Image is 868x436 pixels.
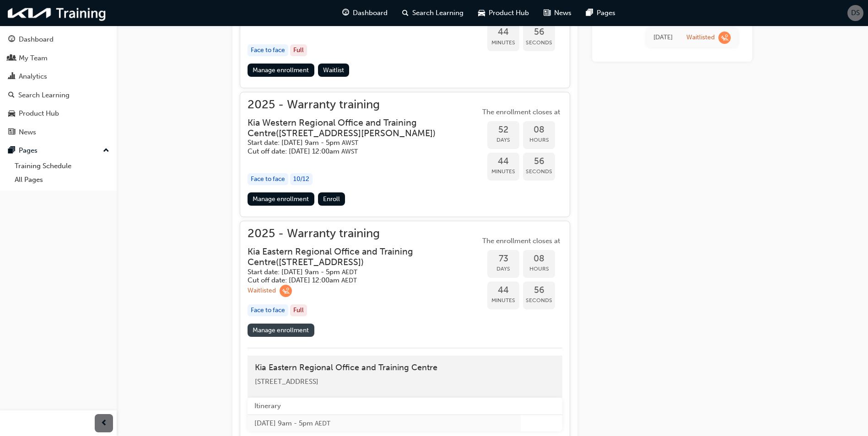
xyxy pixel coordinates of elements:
span: Minutes [487,295,519,306]
span: [STREET_ADDRESS] [255,378,318,386]
button: DashboardMy TeamAnalyticsSearch LearningProduct HubNews [4,29,113,142]
a: Product Hub [4,105,113,122]
span: Days [487,135,519,145]
span: Australian Western Standard Time AWST [342,139,358,147]
a: guage-iconDashboard [335,4,395,22]
span: Product Hub [489,8,529,18]
span: 56 [523,156,555,167]
span: 2025 - Warranty training [248,229,480,239]
span: Hours [523,135,555,145]
a: News [4,124,113,141]
div: Tue Aug 05 2025 16:42:29 GMT+1000 (Australian Eastern Standard Time) [653,32,673,43]
div: Search Learning [18,90,70,101]
h5: Cut off date: [DATE] 12:00am [248,276,465,285]
span: Seconds [523,37,555,48]
div: Face to face [248,173,288,186]
span: pages-icon [586,7,593,19]
h5: Cut off date: [DATE] 12:00am [248,147,465,156]
span: guage-icon [8,36,15,44]
span: Minutes [487,37,519,48]
button: Waitlist [318,64,350,77]
span: learningRecordVerb_WAITLIST-icon [280,285,292,297]
span: Pages [597,8,615,18]
div: Waitlisted [686,33,715,42]
a: All Pages [11,173,113,187]
span: Search Learning [412,8,464,18]
div: Waitlisted [248,287,276,295]
div: Full [290,304,307,317]
div: Dashboard [19,34,54,45]
button: Pages [4,142,113,159]
span: DS [851,8,860,18]
h5: Start date: [DATE] 9am - 5pm [248,138,465,147]
span: Seconds [523,295,555,306]
a: Training Schedule [11,159,113,173]
span: Australian Eastern Daylight Time AEDT [341,276,357,284]
span: Australian Eastern Daylight Time AEDT [315,420,330,427]
span: Australian Western Standard Time AWST [341,148,358,155]
span: news-icon [544,7,550,19]
span: pages-icon [8,147,15,155]
a: pages-iconPages [579,4,623,22]
span: people-icon [8,54,15,63]
span: search-icon [8,91,15,100]
span: 08 [523,254,555,264]
span: 56 [523,285,555,296]
h3: Kia Western Regional Office and Training Centre ( [STREET_ADDRESS][PERSON_NAME] ) [248,117,465,139]
span: Enroll [323,195,340,203]
a: Manage enrollment [248,192,314,206]
button: DS [847,5,863,21]
span: guage-icon [342,7,349,19]
span: 2025 - Warranty training [248,100,480,110]
span: news-icon [8,128,15,137]
h4: Kia Eastern Regional Office and Training Centre [255,363,555,373]
span: search-icon [402,7,409,19]
span: Seconds [523,166,555,177]
span: Days [487,264,519,274]
span: 56 [523,27,555,37]
a: Manage enrollment [248,324,314,337]
a: car-iconProduct Hub [471,4,536,22]
span: 44 [487,27,519,37]
div: Face to face [248,44,288,57]
div: News [19,127,36,138]
div: 10 / 12 [290,173,313,186]
img: kia-training [5,4,110,22]
span: chart-icon [8,73,15,81]
td: [DATE] 9am - 5pm [248,415,521,431]
span: 52 [487,125,519,135]
a: Analytics [4,68,113,85]
span: 44 [487,156,519,167]
span: 08 [523,125,555,135]
span: Dashboard [353,8,388,18]
div: Analytics [19,71,47,82]
h3: Kia Eastern Regional Office and Training Centre ( [STREET_ADDRESS] ) [248,246,465,268]
span: Minutes [487,166,519,177]
button: 2025 - Warranty trainingKia Eastern Regional Office and Training Centre([STREET_ADDRESS])Start da... [248,229,562,340]
span: Waitlist [323,66,344,74]
span: learningRecordVerb_WAITLIST-icon [718,32,731,44]
button: Enroll [318,192,345,206]
span: Hours [523,264,555,274]
span: up-icon [103,145,109,157]
span: 44 [487,285,519,296]
div: Face to face [248,304,288,317]
h5: Start date: [DATE] 9am - 5pm [248,268,465,276]
span: The enrollment closes at [480,236,562,246]
div: Product Hub [19,108,59,119]
span: car-icon [478,7,485,19]
span: The enrollment closes at [480,107,562,117]
a: My Team [4,50,113,67]
div: My Team [19,53,48,64]
th: Itinerary [248,398,521,415]
div: Full [290,44,307,57]
div: Pages [19,145,38,156]
a: Search Learning [4,87,113,104]
span: prev-icon [101,418,108,429]
span: News [554,8,571,18]
a: news-iconNews [536,4,579,22]
span: Australian Eastern Daylight Time AEDT [342,268,357,276]
a: search-iconSearch Learning [395,4,471,22]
